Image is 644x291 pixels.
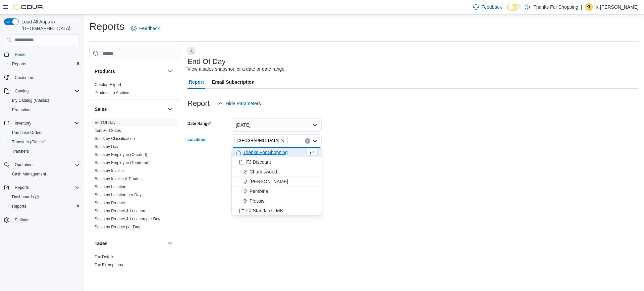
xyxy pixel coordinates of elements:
[9,202,80,210] span: Reports
[15,52,25,57] span: Home
[7,59,83,69] button: Reports
[95,224,140,230] span: Sales by Product per Day
[312,138,318,144] button: Close list of options
[226,100,261,107] span: Hide Parameters
[9,96,52,104] a: My Catalog (Classic)
[250,168,277,175] span: Charleswood
[4,47,80,242] nav: Complex example
[12,119,34,127] button: Inventory
[95,144,118,149] span: Sales by Day
[95,128,121,133] span: Itemized Sales
[9,96,80,104] span: My Catalog (Classic)
[12,149,29,154] span: Transfers
[95,217,160,221] a: Sales by Product & Location per Day
[9,138,48,146] a: Transfers (Classic)
[9,106,80,114] span: Promotions
[13,4,44,10] img: Cova
[95,176,143,181] a: Sales by Invoice & Product
[232,157,322,167] button: FJ Discount
[9,60,29,68] a: Reports
[12,50,80,58] span: Home
[12,216,80,224] span: Settings
[7,105,83,115] button: Promotions
[166,239,174,247] button: Taxes
[12,161,80,169] span: Operations
[95,240,108,247] h3: Taxes
[89,20,124,33] h1: Reports
[95,152,147,157] a: Sales by Employee (Created)
[95,106,165,113] button: Sales
[12,74,37,82] a: Customers
[95,208,145,214] span: Sales by Product & Location
[95,68,115,75] h3: Products
[95,192,142,198] span: Sales by Location per Day
[232,148,322,157] button: Thanks For Shopping
[7,202,83,211] button: Reports
[95,160,150,165] span: Sales by Employee (Tendered)
[9,129,45,137] a: Purchase Orders
[95,262,123,268] span: Tax Exemptions
[89,253,179,272] div: Taxes
[12,51,28,59] a: Home
[95,90,129,95] span: Products to Archive
[19,18,80,32] span: Load All Apps in [GEOGRAPHIC_DATA]
[95,128,121,133] a: Itemized Sales
[581,3,582,11] p: |
[15,88,29,94] span: Catalog
[95,176,143,181] span: Sales by Invoice & Product
[95,152,147,157] span: Sales by Employee (Created)
[7,128,83,137] button: Purchase Orders
[9,202,29,210] a: Reports
[585,3,593,11] div: K Lemire-Dawson
[12,204,26,209] span: Reports
[232,167,322,177] button: Charleswood
[12,119,80,127] span: Inventory
[507,4,521,11] input: Dark Mode
[1,73,83,82] button: Customers
[9,106,35,114] a: Promotions
[95,82,121,87] span: Catalog Export
[89,119,179,234] div: Sales
[1,215,83,225] button: Settings
[89,81,179,99] div: Products
[95,120,115,125] span: End Of Day
[189,75,204,89] span: Report
[7,96,83,105] button: My Catalog (Classic)
[243,149,288,156] span: Thanks For Shopping
[9,170,80,178] span: Cash Management
[187,121,211,126] label: Date Range
[9,170,49,178] a: Cash Management
[95,160,150,165] a: Sales by Employee (Tendered)
[305,138,310,144] button: Clear input
[481,4,502,10] span: Feedback
[250,198,264,204] span: Plessis
[7,147,83,156] button: Transfers
[12,184,80,192] span: Reports
[7,169,83,179] button: Cash Management
[246,207,283,214] span: FJ Standard - MB
[95,254,114,259] a: Tax Details
[12,87,80,95] span: Catalog
[95,144,118,149] a: Sales by Day
[215,97,264,110] button: Hide Parameters
[250,188,268,195] span: Pembina
[1,49,83,59] button: Home
[12,98,49,103] span: My Catalog (Classic)
[15,75,34,80] span: Customers
[95,106,107,113] h3: Sales
[12,61,26,67] span: Reports
[95,201,125,205] a: Sales by Product
[139,25,160,32] span: Feedback
[95,136,135,141] span: Sales by Classification
[9,193,42,201] a: Dashboards
[12,107,33,113] span: Promotions
[9,129,80,137] span: Purchase Orders
[596,3,639,11] p: K [PERSON_NAME]
[95,168,124,173] span: Sales by Invoice
[9,147,80,155] span: Transfers
[95,68,165,75] button: Products
[9,138,80,146] span: Transfers (Classic)
[9,147,32,155] a: Transfers
[12,216,32,224] a: Settings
